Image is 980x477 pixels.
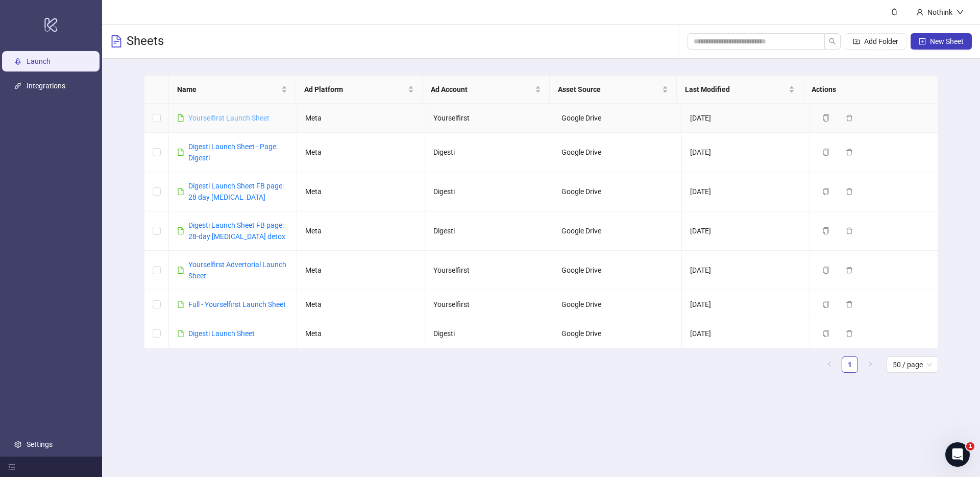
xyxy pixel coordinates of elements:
td: [DATE] [682,319,810,348]
span: copy [822,114,829,122]
td: Google Drive [553,290,681,319]
iframe: Intercom live chat [945,442,970,467]
span: copy [822,267,829,274]
a: Digesti Launch Sheet - Page: Digesti [188,142,278,162]
td: Meta [297,211,425,251]
th: Actions [803,76,930,104]
td: Yourselfirst [425,251,553,290]
td: Meta [297,319,425,348]
li: Previous Page [821,356,838,373]
a: Integrations [27,82,65,90]
td: Google Drive [553,133,681,172]
span: menu-fold [8,463,15,470]
span: file [177,267,184,274]
span: Last Modified [685,84,787,95]
a: Digesti Launch Sheet FB page: 28-day [MEDICAL_DATA] detox [188,221,285,241]
span: copy [822,330,829,337]
td: Meta [297,104,425,133]
a: Full - Yourselfirst Launch Sheet [188,300,286,308]
span: right [867,361,873,367]
td: Meta [297,251,425,290]
a: Digesti Launch Sheet FB page: 28 day [MEDICAL_DATA] [188,182,284,201]
button: Add Folder [845,33,906,50]
span: 1 [966,442,974,450]
td: [DATE] [682,251,810,290]
a: Yourselfirst Launch Sheet [188,114,269,122]
span: Ad Account [431,84,533,95]
span: file [177,188,184,195]
th: Last Modified [677,76,804,104]
span: file [177,301,184,308]
td: Digesti [425,211,553,251]
span: copy [822,188,829,195]
th: Name [169,76,296,104]
td: Digesti [425,133,553,172]
span: Name [177,84,279,95]
td: Google Drive [553,251,681,290]
td: [DATE] [682,172,810,211]
th: Asset Source [550,76,677,104]
span: Ad Platform [304,84,406,95]
td: Yourselfirst [425,290,553,319]
span: delete [846,330,853,337]
td: Meta [297,290,425,319]
button: left [821,356,838,373]
td: Google Drive [553,319,681,348]
span: delete [846,301,853,308]
div: Page Size [887,356,938,373]
span: bell [891,8,898,15]
div: Nothink [923,7,957,18]
span: delete [846,149,853,156]
span: delete [846,267,853,274]
td: Yourselfirst [425,104,553,133]
li: 1 [842,356,858,373]
span: file [177,114,184,122]
span: file [177,149,184,156]
th: Ad Account [423,76,550,104]
span: New Sheet [930,37,964,45]
a: Launch [27,57,51,65]
td: Meta [297,172,425,211]
td: [DATE] [682,290,810,319]
span: delete [846,114,853,122]
td: Google Drive [553,104,681,133]
span: Asset Source [558,84,660,95]
span: file [177,330,184,337]
td: [DATE] [682,133,810,172]
li: Next Page [862,356,878,373]
a: 1 [842,357,857,372]
span: copy [822,301,829,308]
td: [DATE] [682,211,810,251]
td: Google Drive [553,172,681,211]
span: left [826,361,832,367]
span: copy [822,227,829,234]
td: Meta [297,133,425,172]
span: down [957,9,964,16]
a: Yourselfirst Advertorial Launch Sheet [188,260,286,280]
td: Digesti [425,172,553,211]
span: delete [846,227,853,234]
td: Google Drive [553,211,681,251]
span: copy [822,149,829,156]
button: right [862,356,878,373]
span: plus-square [919,38,926,45]
h3: Sheets [127,33,164,50]
span: folder-add [853,38,860,45]
a: Digesti Launch Sheet [188,329,255,338]
span: 50 / page [893,357,932,372]
td: Digesti [425,319,553,348]
span: delete [846,188,853,195]
th: Ad Platform [296,76,423,104]
button: New Sheet [911,33,972,50]
span: search [829,38,836,45]
span: file [177,227,184,234]
a: Settings [27,440,53,448]
span: file-text [110,35,122,47]
span: Add Folder [864,37,898,45]
span: user [916,9,923,16]
td: [DATE] [682,104,810,133]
